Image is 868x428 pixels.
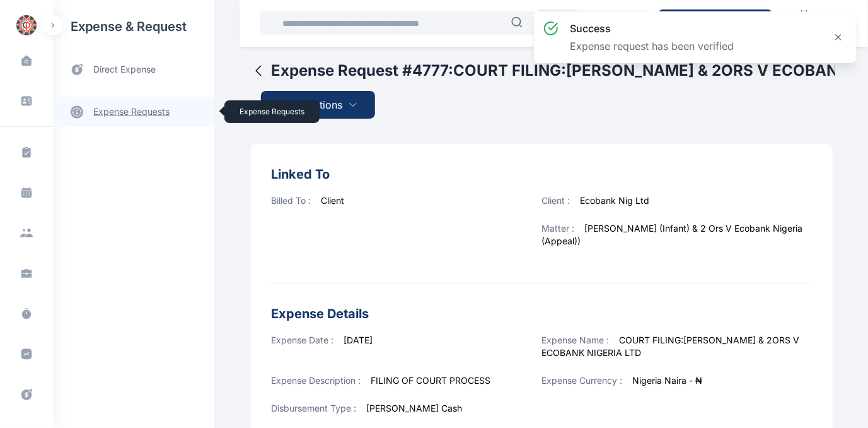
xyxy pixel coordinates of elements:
span: [PERSON_NAME] (Infant) & 2 Ors V Ecobank Nigeria (Appeal)) [542,223,803,246]
div: expense requestsexpense requests [53,86,214,127]
span: Billed To : [271,195,311,206]
span: Ecobank Nig Ltd [581,195,650,206]
span: Expense Description : [271,375,361,386]
a: Calendar [783,4,826,42]
h3: success [570,21,734,36]
span: [DATE] [344,335,373,345]
h3: Linked To [271,164,813,184]
span: More Options [279,97,343,112]
a: direct expense [53,53,214,86]
span: Expense Date : [271,335,333,345]
span: Disbursement Type : [271,403,356,413]
span: [PERSON_NAME] Cash [366,403,462,413]
span: direct expense [93,63,156,76]
span: Expense Name : [542,335,610,345]
span: FILING OF COURT PROCESS [371,375,490,386]
span: Client [321,195,344,206]
h3: Expense Details [271,304,813,324]
span: Expense Currency : [542,375,623,386]
span: COURT FILING:[PERSON_NAME] & 2ORS V ECOBANK NIGERIA LTD [542,335,800,358]
p: Expense request has been verified [570,39,734,54]
span: Matter : [542,223,575,234]
a: expense requests [53,97,214,127]
span: Nigeria Naira - ₦ [633,375,703,386]
span: Client : [542,195,570,206]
